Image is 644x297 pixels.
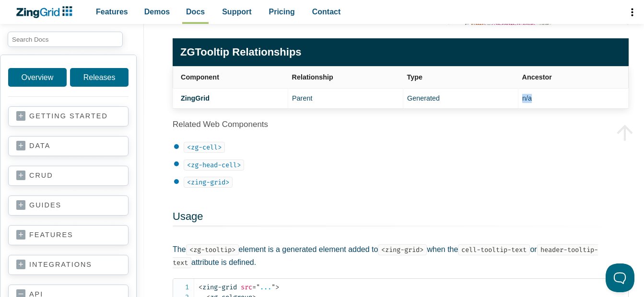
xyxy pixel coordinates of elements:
[186,244,239,255] code: <zg-tooltip>
[144,5,170,18] span: Demos
[403,88,518,108] td: Generated
[173,119,629,130] h4: Related Web Components
[15,6,77,18] a: ZingChart Logo. Click to return to the homepage
[518,66,629,88] th: Ancestor
[70,68,129,87] a: Releases
[288,88,403,108] td: Parent
[173,243,629,269] p: The element is a generated element added to when the or attribute is defined.
[96,5,128,18] span: Features
[186,5,205,18] span: Docs
[458,244,530,255] code: cell-tooltip-text
[8,68,67,87] a: Overview
[8,32,123,47] input: search input
[16,201,120,210] a: guides
[271,283,275,291] span: "
[184,160,244,169] a: <zg-head-cell>
[252,283,275,291] span: ...
[16,171,120,181] a: crud
[269,5,295,18] span: Pricing
[173,210,203,222] a: Usage
[16,112,120,121] a: getting started
[173,38,629,66] caption: ZGTooltip Relationships
[173,244,598,268] code: header-tooltip-text
[275,283,279,291] span: >
[181,94,210,102] a: ZingGrid
[199,283,237,291] span: zing-grid
[518,88,629,108] td: n/a
[16,141,120,151] a: data
[184,178,233,186] a: <zing-grid>
[606,263,634,292] iframe: Toggle Customer Support
[312,5,341,18] span: Contact
[378,244,427,255] code: <zing-grid>
[199,283,202,291] span: <
[222,5,251,18] span: Support
[403,66,518,88] th: Type
[252,283,256,291] span: =
[184,142,225,153] code: <zg-cell>
[256,283,260,291] span: "
[184,160,244,171] code: <zg-head-cell>
[184,177,233,188] code: <zing-grid>
[173,66,288,88] th: Component
[184,143,225,151] a: <zg-cell>
[241,283,252,291] span: src
[288,66,403,88] th: Relationship
[16,260,120,270] a: integrations
[16,230,120,240] a: features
